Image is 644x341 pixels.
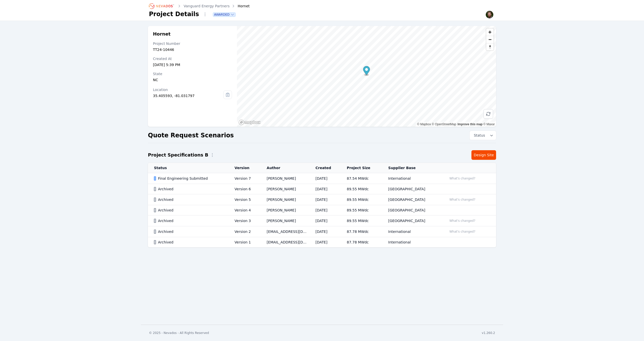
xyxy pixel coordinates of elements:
[483,122,495,126] a: Maxar
[261,173,309,184] td: [PERSON_NAME]
[184,4,230,9] a: Vanguard Energy Partners
[447,176,477,181] button: What's changed?
[148,184,496,194] tr: ArchivedVersion 6[PERSON_NAME][DATE]89.55 MWdc[GEOGRAPHIC_DATA]
[309,205,341,215] td: [DATE]
[382,226,441,237] td: International
[261,194,309,205] td: [PERSON_NAME]
[149,10,199,18] h1: Project Details
[382,215,441,226] td: [GEOGRAPHIC_DATA]
[149,331,209,335] div: © 2025 - Nevados - All Rights Reserved
[228,226,261,237] td: Version 2
[148,215,496,226] tr: ArchivedVersion 3[PERSON_NAME][DATE]89.55 MWdc[GEOGRAPHIC_DATA]What's changed?
[148,151,208,159] h2: Project Specifications B
[153,77,232,82] div: NC
[261,163,309,173] th: Author
[148,131,234,139] h2: Quote Request Scenarios
[154,240,226,245] div: Archived
[417,122,431,126] a: Mapbox
[154,218,226,223] div: Archived
[309,173,341,184] td: [DATE]
[341,184,382,194] td: 89.55 MWdc
[213,13,235,17] button: Awarded
[382,173,441,184] td: International
[447,229,477,234] button: What's changed?
[228,205,261,215] td: Version 4
[309,184,341,194] td: [DATE]
[154,197,226,202] div: Archived
[228,194,261,205] td: Version 5
[148,226,496,237] tr: ArchivedVersion 2[EMAIL_ADDRESS][DOMAIN_NAME][DATE]87.78 MWdcInternationalWhat's changed?
[153,41,232,46] div: Project Number
[153,56,232,61] div: Created At
[341,215,382,226] td: 89.55 MWdc
[154,176,226,181] div: Final Engineering Submitted
[153,62,232,67] div: [DATE] 5:39 PM
[363,66,370,76] div: Map marker
[382,184,441,194] td: [GEOGRAPHIC_DATA]
[486,11,494,19] img: Sam Prest
[309,163,341,173] th: Created
[341,173,382,184] td: 87.54 MWdc
[231,4,250,9] div: Hornet
[154,229,226,234] div: Archived
[472,133,485,138] span: Status
[238,119,261,125] a: Mapbox homepage
[309,215,341,226] td: [DATE]
[261,215,309,226] td: [PERSON_NAME]
[228,215,261,226] td: Version 3
[153,47,232,52] div: TT24-10446
[341,163,382,173] th: Project Size
[458,122,482,126] a: Improve this map
[261,237,309,247] td: [EMAIL_ADDRESS][DOMAIN_NAME]
[482,331,495,335] div: v1.260.2
[228,184,261,194] td: Version 6
[382,205,441,215] td: [GEOGRAPHIC_DATA]
[153,31,232,37] h2: Hornet
[382,237,441,247] td: International
[154,208,226,213] div: Archived
[148,194,496,205] tr: ArchivedVersion 5[PERSON_NAME][DATE]89.55 MWdc[GEOGRAPHIC_DATA]What's changed?
[149,2,250,10] nav: Breadcrumb
[237,26,496,127] canvas: Map
[341,237,382,247] td: 87.78 MWdc
[382,163,441,173] th: Supplier Base
[228,237,261,247] td: Version 1
[148,237,496,247] tr: ArchivedVersion 1[EMAIL_ADDRESS][DOMAIN_NAME][DATE]87.78 MWdcInternational
[261,205,309,215] td: [PERSON_NAME]
[486,28,494,36] button: Zoom in
[447,218,477,224] button: What's changed?
[148,173,496,184] tr: Final Engineering SubmittedVersion 7[PERSON_NAME][DATE]87.54 MWdcInternationalWhat's changed?
[486,43,494,50] button: Reset bearing to north
[470,131,496,140] button: Status
[341,205,382,215] td: 89.55 MWdc
[341,194,382,205] td: 89.55 MWdc
[471,150,496,160] a: Design Site
[154,187,226,192] div: Archived
[486,36,494,43] button: Zoom out
[153,93,223,98] div: 35.405593, -81.031797
[148,205,496,215] tr: ArchivedVersion 4[PERSON_NAME][DATE]89.55 MWdc[GEOGRAPHIC_DATA]
[228,173,261,184] td: Version 7
[228,163,261,173] th: Version
[261,184,309,194] td: [PERSON_NAME]
[309,237,341,247] td: [DATE]
[261,226,309,237] td: [EMAIL_ADDRESS][DOMAIN_NAME]
[341,226,382,237] td: 87.78 MWdc
[309,194,341,205] td: [DATE]
[447,197,477,202] button: What's changed?
[309,226,341,237] td: [DATE]
[153,71,232,76] div: State
[382,194,441,205] td: [GEOGRAPHIC_DATA]
[432,122,456,126] a: OpenStreetMap
[148,163,228,173] th: Status
[153,87,223,92] div: Location
[486,36,494,43] span: Zoom out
